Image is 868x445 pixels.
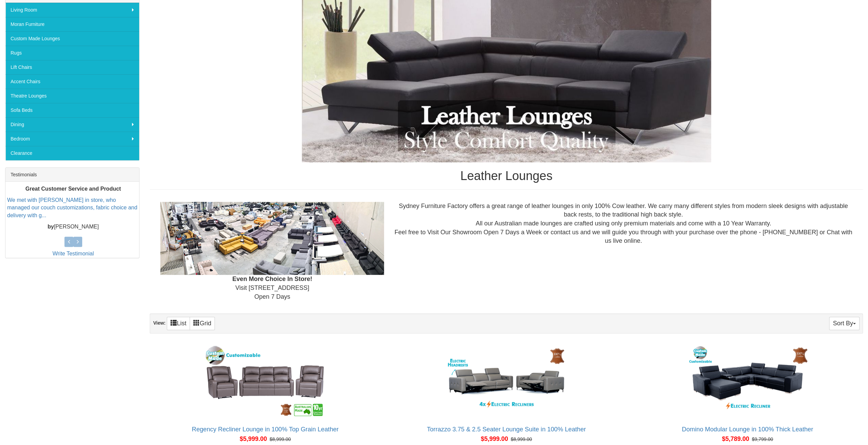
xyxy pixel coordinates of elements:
a: Sofa Beds [5,103,139,117]
a: Domino Modular Lounge in 100% Thick Leather [682,426,813,433]
a: Accent Chairs [5,74,139,89]
span: $5,789.00 [722,435,749,442]
a: Regency Recliner Lounge in 100% Top Grain Leather [192,426,338,433]
a: Lift Chairs [5,60,139,74]
div: Sydney Furniture Factory offers a great range of leather lounges in only 100% Cow leather. We car... [389,202,857,246]
b: by [47,224,54,229]
a: Clearance [5,146,139,160]
a: We met with [PERSON_NAME] in store, who managed our couch customizations, fabric choice and deliv... [7,197,137,218]
a: Write Testimonial [53,251,94,256]
a: Theatre Lounges [5,89,139,103]
a: Grid [190,317,215,330]
del: $8,999.00 [511,436,532,442]
button: Sort By [829,317,859,330]
a: Custom Made Lounges [5,31,139,46]
a: List [167,317,190,330]
div: Testimonials [5,168,139,182]
span: $5,999.00 [481,435,508,442]
h1: Leather Lounges [150,169,863,183]
a: Torrazzo 3.75 & 2.5 Seater Lounge Suite in 100% Leather [427,426,586,433]
img: Showroom [160,202,384,275]
a: Rugs [5,46,139,60]
img: Domino Modular Lounge in 100% Thick Leather [686,344,809,419]
a: Dining [5,117,139,132]
img: Regency Recliner Lounge in 100% Top Grain Leather [204,344,327,419]
strong: View: [153,320,165,326]
del: $9,799.00 [752,436,773,442]
img: Torrazzo 3.75 & 2.5 Seater Lounge Suite in 100% Leather [445,344,568,419]
a: Living Room [5,3,139,17]
p: [PERSON_NAME] [7,223,139,231]
div: Visit [STREET_ADDRESS] Open 7 Days [155,202,389,301]
a: Moran Furniture [5,17,139,31]
b: Great Customer Service and Product [26,186,121,192]
del: $8,999.00 [269,436,291,442]
span: $5,999.00 [240,435,267,442]
b: Even More Choice In Store! [232,276,312,282]
a: Bedroom [5,132,139,146]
